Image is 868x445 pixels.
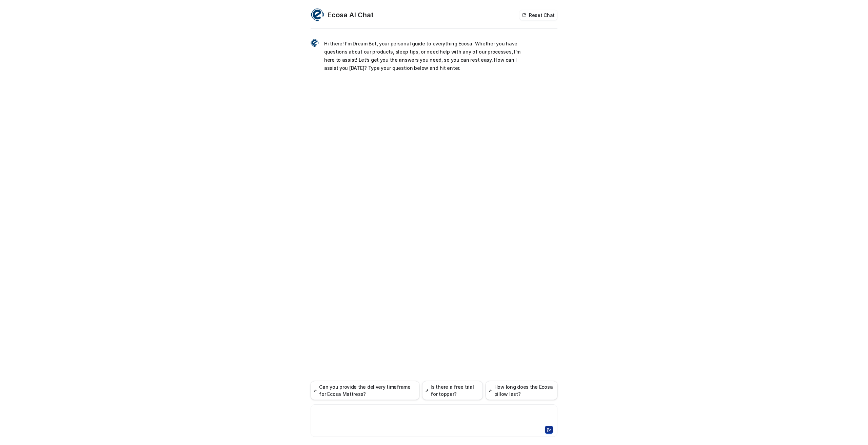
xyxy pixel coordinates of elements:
[486,381,557,400] button: How long does the Ecosa pillow last?
[422,381,483,400] button: Is there a free trial for topper?
[328,10,374,20] h2: Ecosa AI Chat
[311,39,319,47] img: Widget
[311,381,419,400] button: Can you provide the delivery timeframe for Ecosa Mattress?
[519,10,557,20] button: Reset Chat
[311,8,324,22] img: Widget
[324,40,522,72] p: Hi there! I’m Dream Bot, your personal guide to everything Ecosa. Whether you have questions abou...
